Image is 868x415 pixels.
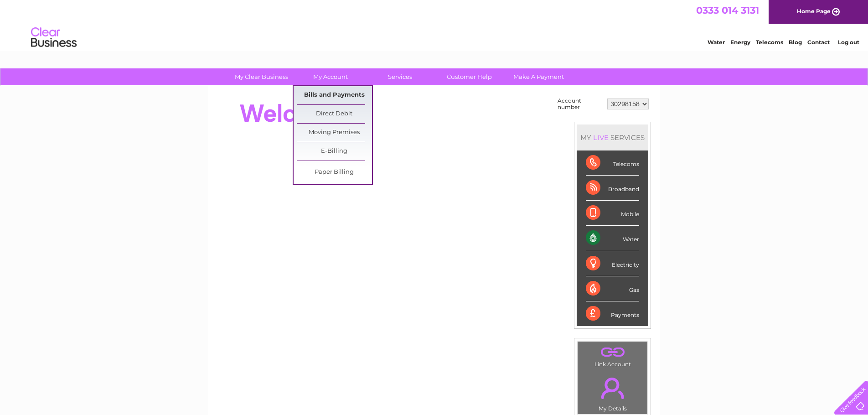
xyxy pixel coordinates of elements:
div: Broadband [586,176,639,201]
a: Bills and Payments [297,86,372,104]
div: Clear Business is a trading name of Verastar Limited (registered in [GEOGRAPHIC_DATA] No. 3667643... [219,5,650,44]
a: Energy [730,39,750,46]
img: logo.png [31,24,77,52]
a: 0333 014 3131 [696,5,759,16]
div: Water [586,226,639,251]
a: My Clear Business [224,68,299,85]
a: Contact [807,39,830,46]
div: Telecoms [586,150,639,176]
a: Water [708,39,725,46]
a: Telecoms [756,39,783,46]
a: Log out [838,39,859,46]
td: Account number [555,95,605,113]
td: Link Account [577,341,648,370]
a: Blog [789,39,802,46]
div: Electricity [586,251,639,276]
a: Paper Billing [297,163,372,182]
a: . [580,344,645,360]
div: MY SERVICES [577,124,648,150]
a: Direct Debit [297,105,372,123]
div: LIVE [591,133,610,142]
a: Moving Premises [297,124,372,142]
a: Make A Payment [501,68,576,85]
div: Mobile [586,201,639,226]
a: My Account [293,68,368,85]
div: Gas [586,276,639,301]
a: . [580,372,645,404]
a: Services [362,68,438,85]
a: Customer Help [432,68,507,85]
div: Payments [586,301,639,326]
td: My Details [577,370,648,415]
a: E-Billing [297,142,372,161]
